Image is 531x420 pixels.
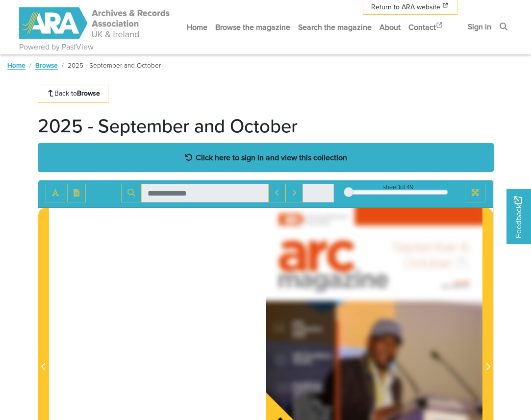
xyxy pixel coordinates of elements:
a: Powered by PastView [19,41,94,53]
div: sheet of 49 [349,182,448,192]
span: 2025 - September and October [68,60,161,70]
span: Feedback [512,196,524,238]
button: Toggle text selection (Alt+T) [46,184,65,202]
a: Click here to sign in and view this collection [38,143,494,172]
a: Would you like to provide feedback? [506,189,531,244]
a: Search the magazine [294,14,376,40]
strong: Browse [77,88,100,98]
a: About [376,14,405,40]
a: Browse the magazine [211,14,294,40]
a: Sign in [464,14,495,40]
a: Browse [35,60,58,70]
strong: Click here to sign in and view this collection [196,152,347,163]
span: Return to ARA website [371,2,440,12]
a: Home [7,60,25,70]
button: Full screen mode [465,184,485,202]
span: 1 [398,182,400,192]
button: Previous Match [268,184,286,202]
h1: 2025 - September and October [38,115,298,137]
img: ARA - ARC Magazine | Powered by PastView [19,7,171,39]
a: Back toBrowse [38,84,109,103]
button: Open transcription window [67,184,86,202]
a: Home [183,14,211,40]
button: Search [121,184,142,202]
a: ARA - ARC Magazine | Powered by PastView logo [19,2,171,45]
button: Next Match [285,184,303,202]
a: Contact [405,14,448,40]
input: Search for [141,184,269,202]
